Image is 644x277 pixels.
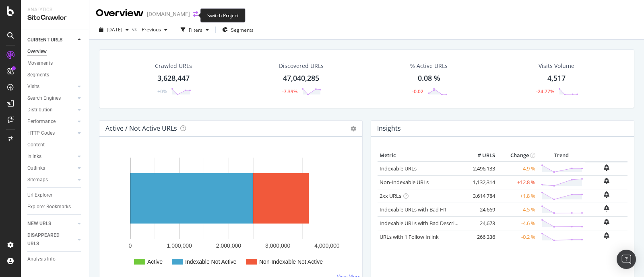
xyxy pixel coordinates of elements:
i: Options [351,126,356,131]
th: Trend [537,150,585,162]
a: HTTP Codes [27,129,75,137]
a: Distribution [27,106,75,114]
div: arrow-right-arrow-left [193,11,198,17]
a: Movements [27,59,83,68]
div: Sitemaps [27,176,48,184]
div: Visits Volume [539,62,574,70]
div: Discovered URLs [279,62,324,70]
td: -4.9 % [497,162,537,176]
button: Previous [138,23,171,36]
text: Active [147,259,163,265]
div: bell-plus [604,178,609,184]
div: bell-plus [604,232,609,239]
a: Indexable URLs with Bad Description [380,220,467,227]
div: Overview [27,47,47,56]
a: Overview [27,47,83,56]
text: 0 [129,242,132,249]
div: Filters [189,27,202,33]
h4: Insights [377,123,401,134]
a: Non-Indexable URLs [380,179,429,186]
div: Distribution [27,106,53,114]
a: Search Engines [27,94,75,103]
div: Segments [27,71,49,79]
div: Movements [27,59,53,68]
a: Sitemaps [27,176,75,184]
button: [DATE] [96,23,132,36]
div: Search Engines [27,94,61,103]
div: SiteCrawler [27,13,83,23]
div: Performance [27,117,56,126]
td: +1.8 % [497,189,537,203]
div: Inlinks [27,152,41,161]
svg: A chart. [106,150,352,275]
div: Open Intercom Messenger [617,250,636,269]
a: Indexable URLs with Bad H1 [380,206,447,213]
a: Explorer Bookmarks [27,203,83,211]
span: 2025 Oct. 3rd [107,26,122,33]
span: Segments [231,27,254,33]
div: % Active URLs [410,62,448,70]
div: Visits [27,82,39,91]
div: -7.39% [282,88,297,95]
td: -4.6 % [497,216,537,230]
div: 3,628,447 [157,73,190,84]
h4: Active / Not Active URLs [105,123,177,134]
div: bell-plus [604,205,609,211]
text: 1,000,000 [167,242,192,249]
text: 2,000,000 [216,242,241,249]
div: -24.77% [536,88,554,95]
button: Filters [178,23,212,36]
td: +12.8 % [497,175,537,189]
a: Analysis Info [27,255,83,263]
td: 24,673 [465,216,497,230]
text: Indexable Not Active [185,259,237,265]
button: Segments [219,23,257,36]
td: 266,336 [465,230,497,244]
div: CURRENT URLS [27,36,62,44]
a: 2xx URLs [380,192,401,199]
div: bell-plus [604,219,609,225]
th: Metric [378,150,465,162]
div: Analytics [27,6,83,13]
span: Previous [138,26,161,33]
div: [DOMAIN_NAME] [147,10,190,18]
a: URLs with 1 Follow Inlink [380,233,439,240]
div: Crawled URLs [155,62,192,70]
a: Indexable URLs [380,165,417,172]
div: HTTP Codes [27,129,55,137]
div: Url Explorer [27,191,52,199]
div: bell-plus [604,164,609,171]
div: +0% [157,88,167,95]
a: Performance [27,117,75,126]
span: vs [132,26,138,33]
a: Segments [27,71,83,79]
div: -0.02 [412,88,423,95]
text: Non-Indexable Not Active [259,259,323,265]
div: Switch Project [200,8,246,23]
div: NEW URLS [27,220,51,228]
a: Visits [27,82,75,91]
th: Change [497,150,537,162]
a: Content [27,141,83,149]
div: 4,517 [547,73,566,84]
td: 3,614,784 [465,189,497,203]
text: 4,000,000 [314,242,339,249]
div: bell-plus [604,191,609,198]
text: 3,000,000 [265,242,290,249]
td: -4.5 % [497,203,537,216]
a: Inlinks [27,152,75,161]
td: 1,132,314 [465,175,497,189]
div: Analysis Info [27,255,56,263]
td: 2,496,133 [465,162,497,176]
a: Outlinks [27,164,75,172]
div: DISAPPEARED URLS [27,231,68,248]
div: Content [27,141,45,149]
div: Outlinks [27,164,45,172]
a: Url Explorer [27,191,83,199]
td: 24,669 [465,203,497,216]
td: -0.2 % [497,230,537,244]
div: Explorer Bookmarks [27,203,71,211]
a: DISAPPEARED URLS [27,231,75,248]
div: 47,040,285 [283,73,319,84]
